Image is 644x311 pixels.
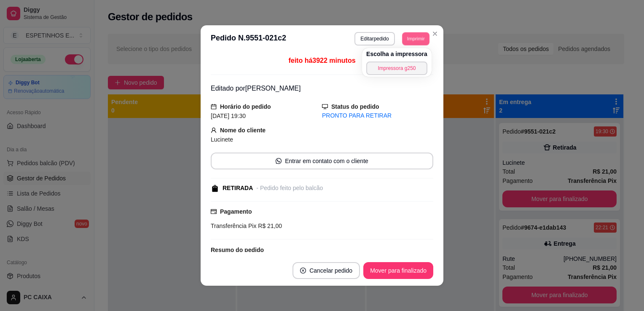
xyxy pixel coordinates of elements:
span: R$ 21,00 [256,223,282,229]
span: Editado por [PERSON_NAME] [211,85,301,92]
span: user [211,127,217,133]
strong: Status do pedido [331,103,379,110]
span: credit-card [211,209,217,214]
span: Lucinete [211,136,233,143]
h4: Escolha a impressora [366,50,427,58]
button: Imprimir [402,32,429,45]
span: feito há 3922 minutos [288,57,355,64]
strong: Pagamento [220,208,252,215]
button: whats-appEntrar em contato com o cliente [211,153,433,169]
span: close-circle [300,268,306,273]
button: Close [428,27,442,40]
div: RETIRADA [223,184,253,193]
button: Mover para finalizado [363,262,433,279]
strong: Horário do pedido [220,103,271,110]
span: calendar [211,104,217,110]
span: [DATE] 19:30 [211,113,246,119]
button: close-circleCancelar pedido [292,262,360,279]
strong: Nome do cliente [220,127,266,134]
strong: Resumo do pedido [211,247,264,253]
div: - Pedido feito pelo balcão [256,184,323,193]
button: Editarpedido [354,32,394,46]
span: desktop [322,104,328,110]
h3: Pedido N. 9551-021c2 [211,32,286,46]
span: Transferência Pix [211,223,256,229]
span: whats-app [276,158,282,164]
div: PRONTO PARA RETIRAR [322,111,433,120]
button: Impressora g250 [366,62,427,75]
